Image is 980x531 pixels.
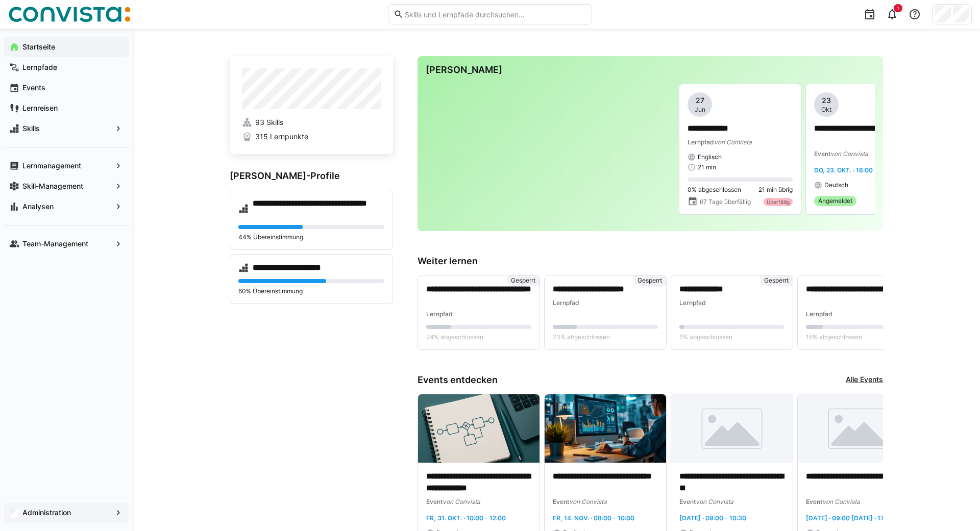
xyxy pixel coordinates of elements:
[679,333,732,341] span: 5% abgeschlossen
[238,233,384,241] p: 44% Übereinstimmung
[426,498,443,505] span: Event
[818,197,852,205] span: Angemeldet
[764,276,789,285] span: Gesperrt
[238,287,384,295] p: 60% Übereinstimmung
[418,374,498,386] h3: Events entdecken
[426,64,875,75] h3: [PERSON_NAME]
[569,498,607,505] span: von Convista
[830,150,868,158] span: von Convista
[679,514,746,522] span: [DATE] · 09:00 - 10:30
[696,498,733,505] span: von Convista
[814,166,896,174] span: Do, 23. Okt. · 16:00 - 18:00
[714,138,752,146] span: von ConVista
[418,394,540,463] img: image
[255,132,308,142] span: 315 Lernpunkte
[806,333,862,341] span: 16% abgeschlossen
[426,310,453,318] span: Lernpfad
[846,374,883,386] a: Alle Events
[688,138,714,146] span: Lernpfad
[700,198,751,206] span: 67 Tage überfällig
[698,153,722,161] span: Englisch
[824,181,848,189] span: Deutsch
[553,299,579,307] span: Lernpfad
[230,170,393,182] h3: [PERSON_NAME]-Profile
[426,333,483,341] span: 24% abgeschlossen
[638,276,662,285] span: Gesperrt
[679,498,696,505] span: Event
[822,498,860,505] span: von Convista
[688,186,741,194] span: 0% abgeschlossen
[443,498,480,505] span: von Convista
[764,198,793,206] div: Überfällig
[553,333,610,341] span: 23% abgeschlossen
[822,95,831,106] span: 23
[798,394,919,463] img: image
[698,163,716,171] span: 21 min
[671,394,793,463] img: image
[242,117,381,128] a: 93 Skills
[426,514,506,522] span: Fr, 31. Okt. · 10:00 - 12:00
[814,150,830,158] span: Event
[255,117,283,128] span: 93 Skills
[553,514,634,522] span: Fr, 14. Nov. · 08:00 - 10:00
[821,106,831,114] span: Okt
[806,498,822,505] span: Event
[806,310,832,318] span: Lernpfad
[545,394,666,463] img: image
[679,299,706,307] span: Lernpfad
[695,106,705,114] span: Jun
[404,10,586,19] input: Skills und Lernpfade durchsuchen…
[553,498,569,505] span: Event
[696,95,704,106] span: 27
[897,5,899,11] span: 1
[758,186,793,194] span: 21 min übrig
[511,276,535,285] span: Gesperrt
[806,514,894,522] span: [DATE] · 09:00 [DATE] · 17:00
[418,256,883,267] h3: Weiter lernen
